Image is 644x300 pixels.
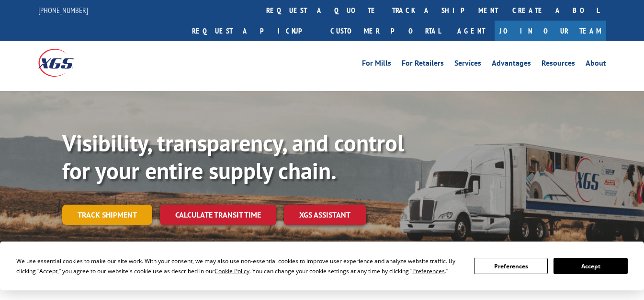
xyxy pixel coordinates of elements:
span: Cookie Policy [215,267,249,275]
a: Customer Portal [323,21,448,41]
a: About [586,59,606,70]
a: Request a pickup [185,21,323,41]
a: Advantages [492,59,531,70]
a: Track shipment [62,205,152,225]
button: Accept [554,258,627,274]
a: [PHONE_NUMBER] [38,5,88,15]
a: Calculate transit time [160,205,276,225]
a: Resources [542,59,575,70]
a: Join Our Team [495,21,606,41]
a: Agent [448,21,495,41]
span: Preferences [412,267,445,275]
a: For Retailers [402,59,444,70]
div: We use essential cookies to make our site work. With your consent, we may also use non-essential ... [16,256,463,276]
b: Visibility, transparency, and control for your entire supply chain. [62,128,404,185]
button: Preferences [474,258,548,274]
a: For Mills [362,59,391,70]
a: XGS ASSISTANT [284,205,366,225]
a: Services [454,59,481,70]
